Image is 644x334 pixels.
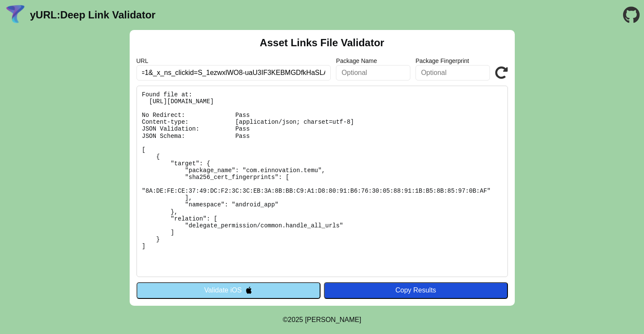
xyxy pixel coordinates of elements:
a: yURL:Deep Link Validator [30,9,155,21]
h2: Asset Links File Validator [260,37,384,49]
button: Validate iOS [137,282,321,298]
img: yURL Logo [4,4,27,26]
a: Michael Ibragimchayev's Personal Site [305,316,362,323]
footer: © [283,306,361,334]
input: Required [137,65,331,81]
input: Optional [336,65,410,81]
input: Optional [415,65,490,81]
label: Package Name [336,57,410,64]
div: Copy Results [328,286,504,294]
img: appleIcon.svg [245,286,252,294]
label: Package Fingerprint [415,57,490,64]
span: 2025 [288,316,303,323]
button: Copy Results [324,282,508,298]
label: URL [137,57,331,64]
pre: Found file at: [URL][DOMAIN_NAME] No Redirect: Pass Content-type: [application/json; charset=utf-... [137,86,508,277]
